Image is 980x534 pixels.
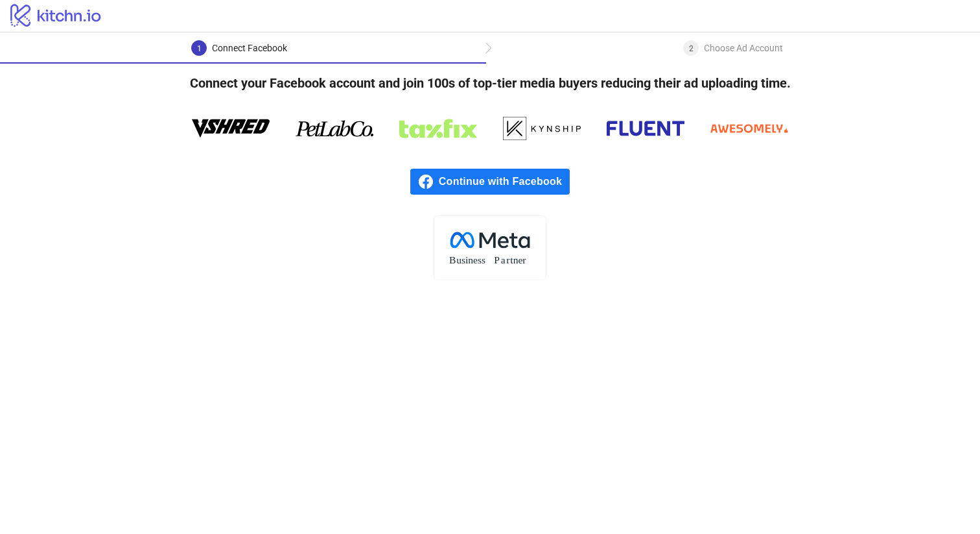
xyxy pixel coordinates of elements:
[506,254,510,265] tspan: r
[494,254,500,265] tspan: P
[439,169,570,195] span: Continue with Facebook
[689,44,694,53] span: 2
[197,44,202,53] span: 1
[212,40,287,56] div: Connect Facebook
[704,40,783,56] div: Choose Ad Account
[449,254,456,265] tspan: B
[456,254,485,265] tspan: usiness
[410,169,570,195] a: Continue with Facebook
[501,254,506,265] tspan: a
[169,64,811,103] h4: Connect your Facebook account and join 100s of top-tier media buyers reducing their ad uploading ...
[510,254,526,265] tspan: tner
